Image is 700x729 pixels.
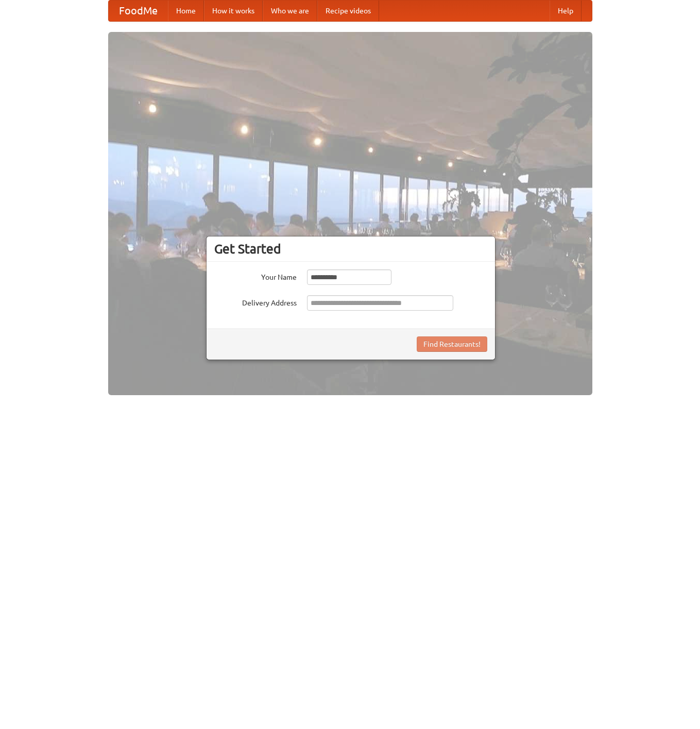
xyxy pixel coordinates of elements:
[214,295,297,308] label: Delivery Address
[263,1,317,21] a: Who we are
[109,1,168,21] a: FoodMe
[417,336,487,352] button: Find Restaurants!
[214,241,487,257] h3: Get Started
[214,269,297,282] label: Your Name
[204,1,263,21] a: How it works
[168,1,204,21] a: Home
[317,1,379,21] a: Recipe videos
[550,1,582,21] a: Help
